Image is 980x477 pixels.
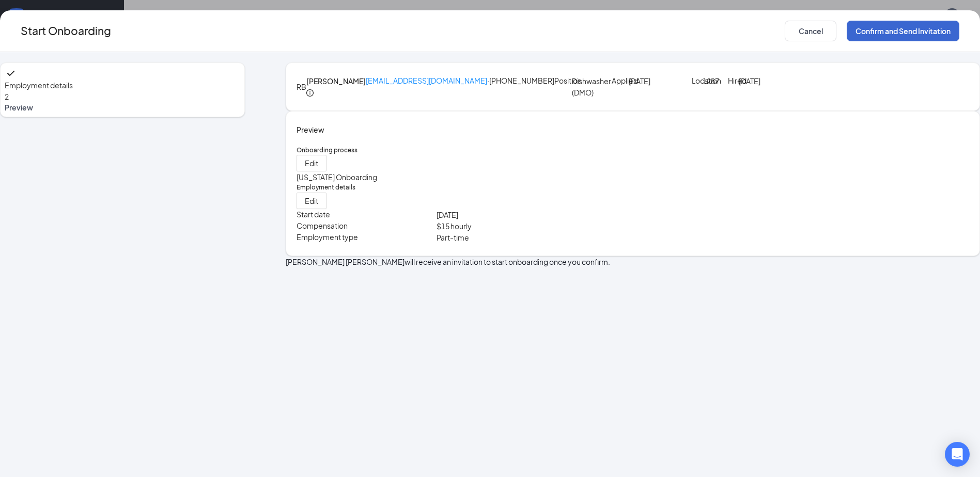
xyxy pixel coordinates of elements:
p: 1287 [703,75,724,87]
h4: Preview [297,124,969,135]
button: Edit [297,155,326,171]
span: [US_STATE] Onboarding [297,172,377,182]
p: [DATE] [437,209,633,220]
p: Employment type [297,232,437,242]
button: Cancel [785,21,836,41]
h3: Start Onboarding [21,22,111,39]
p: [DATE] [629,75,663,87]
p: Hired [728,75,739,86]
span: Edit [305,196,318,206]
span: 2 [5,92,9,101]
p: Part-time [437,232,633,243]
h5: Employment details [297,183,969,192]
span: info-circle [306,89,314,97]
div: RB [297,81,306,92]
h5: Onboarding process [297,146,969,155]
span: Preview [5,102,240,113]
p: $ 15 hourly [437,220,633,232]
p: Applied [612,75,629,86]
h4: [PERSON_NAME] [306,75,366,87]
a: [EMAIL_ADDRESS][DOMAIN_NAME] [366,76,487,85]
p: · [PHONE_NUMBER] [366,75,554,88]
p: Position [554,75,571,86]
p: [PERSON_NAME] [PERSON_NAME] will receive an invitation to start onboarding once you confirm. [286,256,980,267]
button: Confirm and Send Invitation [847,21,959,41]
button: Edit [297,193,326,209]
span: Edit [305,158,318,168]
svg: Checkmark [5,67,17,79]
div: Open Intercom Messenger [945,442,970,467]
span: Employment details [5,79,240,91]
p: [DATE] [739,75,760,87]
p: Start date [297,209,437,219]
p: Dishwasher (DMO) [572,75,606,98]
p: Compensation [297,220,437,231]
p: Location [692,75,703,86]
